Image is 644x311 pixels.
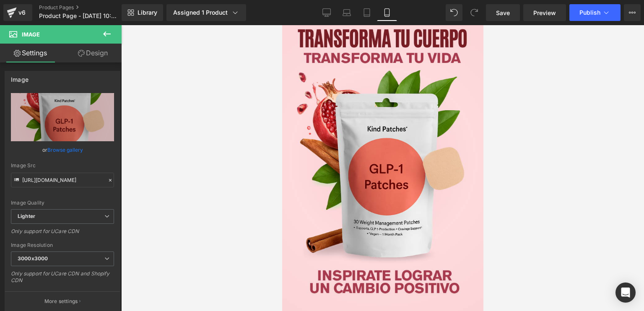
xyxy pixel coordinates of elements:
[44,298,78,305] p: More settings
[317,4,337,21] a: Desktop
[624,4,641,21] button: More
[446,4,462,21] button: Undo
[11,71,29,83] div: Image
[11,270,114,289] div: Only support for UCare CDN and Shopify CDN
[39,4,135,11] a: Product Pages
[22,31,40,38] span: Image
[5,291,120,311] button: More settings
[579,9,600,16] span: Publish
[357,4,377,21] a: Tablet
[17,7,27,18] div: v6
[18,213,35,219] b: Lighter
[11,200,114,206] div: Image Quality
[466,4,483,21] button: Redo
[11,242,114,248] div: Image Resolution
[377,4,397,21] a: Mobile
[173,8,239,17] div: Assigned 1 Product
[11,228,114,240] div: Only support for UCare CDN
[496,8,510,17] span: Save
[337,4,357,21] a: Laptop
[47,143,83,157] a: Browse gallery
[18,255,48,262] b: 3000x3000
[569,4,621,21] button: Publish
[533,8,556,17] span: Preview
[62,44,123,62] a: Design
[11,163,114,168] div: Image Src
[11,145,114,154] div: or
[122,4,163,21] a: New Library
[39,13,119,19] span: Product Page - [DATE] 10:37:10
[138,9,157,16] span: Library
[523,4,566,21] a: Preview
[3,4,32,21] a: v6
[11,173,114,187] input: Link
[615,282,636,303] div: Open Intercom Messenger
